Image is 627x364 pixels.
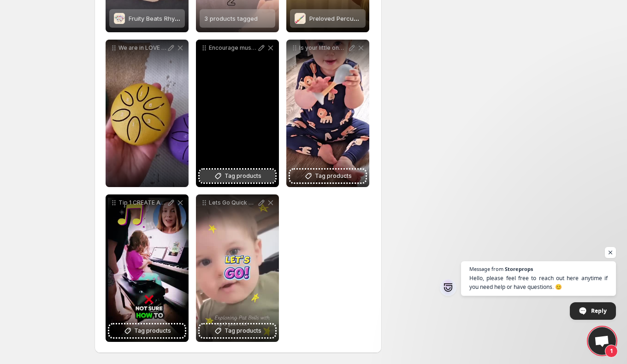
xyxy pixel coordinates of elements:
[118,44,166,52] p: We are in LOVE with our new Mini Steel Drums Launching on our site [DATE]
[505,266,533,271] span: Storeprops
[134,326,171,335] span: Tag products
[315,171,352,181] span: Tag products
[209,44,257,52] p: Encourage musical play with sneakymusicstore Wooden Pull-Along Car Glockenspiel This musical toy ...
[309,15,369,22] span: Preloved Percussion
[225,326,261,335] span: Tag products
[129,15,243,22] span: Fruity Beats Rhythm Cards (PRE ORDER)
[106,40,189,187] div: We are in LOVE with our new Mini Steel Drums Launching on our site [DATE]
[591,303,607,319] span: Reply
[118,199,166,206] p: Tip 1 CREATE A LOW PRESSURE ENVIRONMENT Using a prop percussion instrument or toy in this lesson ...
[299,44,347,52] p: Is your little one in the mouth bang drop phase
[290,170,366,182] button: Tag products
[196,194,279,342] div: Lets Go Quick explore of the Pat Bells with my [DEMOGRAPHIC_DATA]Tag products
[605,345,618,358] span: 1
[209,199,257,206] p: Lets Go Quick explore of the Pat Bells with my [DEMOGRAPHIC_DATA]
[295,13,306,24] img: Preloved Percussion
[114,13,125,24] img: Fruity Beats Rhythm Cards (PRE ORDER)
[469,266,503,271] span: Message from
[469,274,608,291] span: Hello, please feel free to reach out here anytime if you need help or have questions. 😊
[225,171,261,181] span: Tag products
[196,40,279,187] div: Encourage musical play with sneakymusicstore Wooden Pull-Along Car Glockenspiel This musical toy ...
[286,40,369,187] div: Is your little one in the mouth bang drop phaseTag products
[200,170,275,182] button: Tag products
[106,194,189,342] div: Tip 1 CREATE A LOW PRESSURE ENVIRONMENT Using a prop percussion instrument or toy in this lesson ...
[109,324,185,337] button: Tag products
[588,327,616,355] a: Open chat
[200,324,275,337] button: Tag products
[204,15,258,22] span: 3 products tagged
